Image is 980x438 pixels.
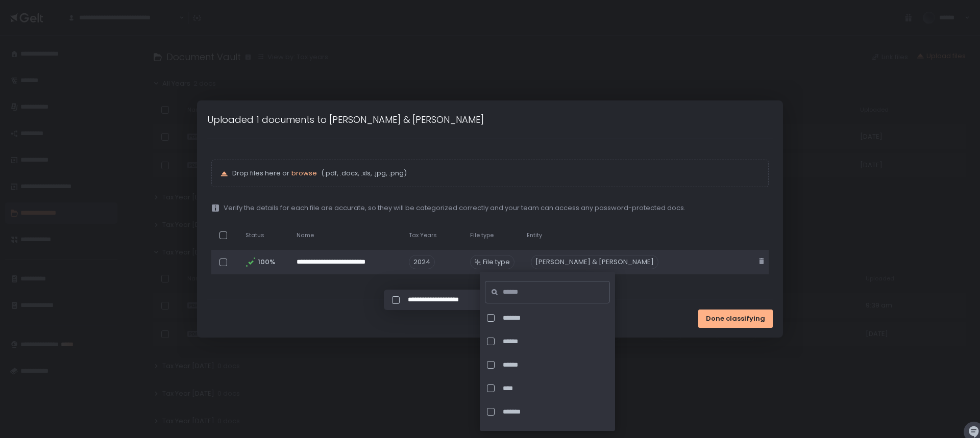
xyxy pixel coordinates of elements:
button: browse [291,169,317,178]
span: 100% [258,257,274,267]
span: Entity [527,231,542,239]
span: Status [246,231,264,239]
span: File type [483,257,510,267]
h1: Uploaded 1 documents to [PERSON_NAME] & [PERSON_NAME] [207,113,484,126]
p: Drop files here or [232,169,760,178]
div: [PERSON_NAME] & [PERSON_NAME] [531,255,658,269]
span: browse [291,168,317,178]
span: File type [470,231,494,239]
span: 2024 [409,255,435,269]
span: Name [297,231,314,239]
span: (.pdf, .docx, .xls, .jpg, .png) [319,169,407,178]
span: Verify the details for each file are accurate, so they will be categorized correctly and your tea... [224,203,685,213]
button: Done classifying [698,310,773,328]
span: Tax Years [409,231,437,239]
span: Done classifying [706,314,765,323]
